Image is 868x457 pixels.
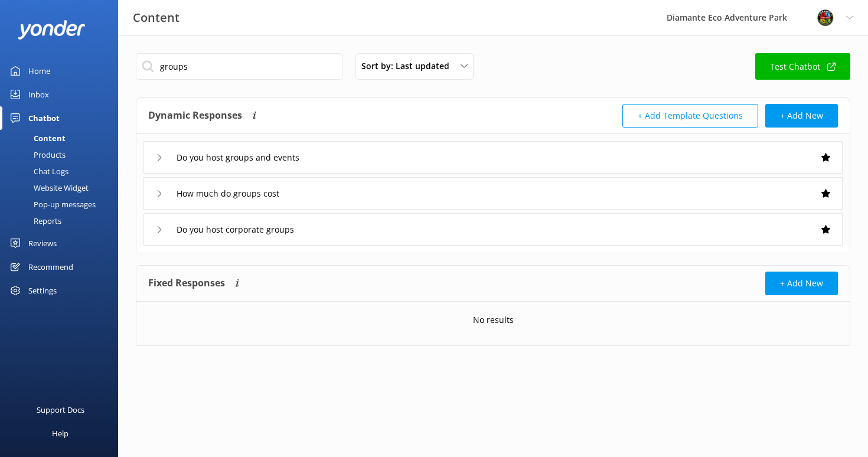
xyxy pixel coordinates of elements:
a: Reports [7,213,118,229]
div: Reviews [28,231,57,255]
h4: Dynamic Responses [148,104,242,128]
a: Website Widget [7,179,118,196]
a: Content [7,130,118,146]
a: Pop-up messages [7,196,118,213]
a: Test Chatbot [755,53,850,80]
h3: Content [133,8,180,27]
span: Sort by: Last updated [361,60,456,73]
div: Chatbot [28,106,60,130]
div: Pop-up messages [7,196,96,213]
div: Settings [28,279,57,302]
a: Products [7,146,118,163]
div: Recommend [28,255,73,279]
p: No results [473,314,514,327]
div: Inbox [28,83,49,106]
h4: Fixed Responses [148,272,225,295]
img: yonder-white-logo.png [18,20,86,40]
button: + Add New [765,104,838,128]
img: 831-1756915225.png [817,9,834,27]
button: + Add New [765,272,838,295]
div: Chat Logs [7,163,68,179]
div: Home [28,59,50,83]
button: + Add Template Questions [622,104,758,128]
div: Reports [7,213,61,229]
a: Chat Logs [7,163,118,179]
div: Products [7,146,66,163]
div: Support Docs [37,398,84,422]
div: Content [7,130,66,146]
input: Search all Chatbot Content [136,53,342,80]
div: Website Widget [7,179,89,196]
div: Help [52,422,68,445]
